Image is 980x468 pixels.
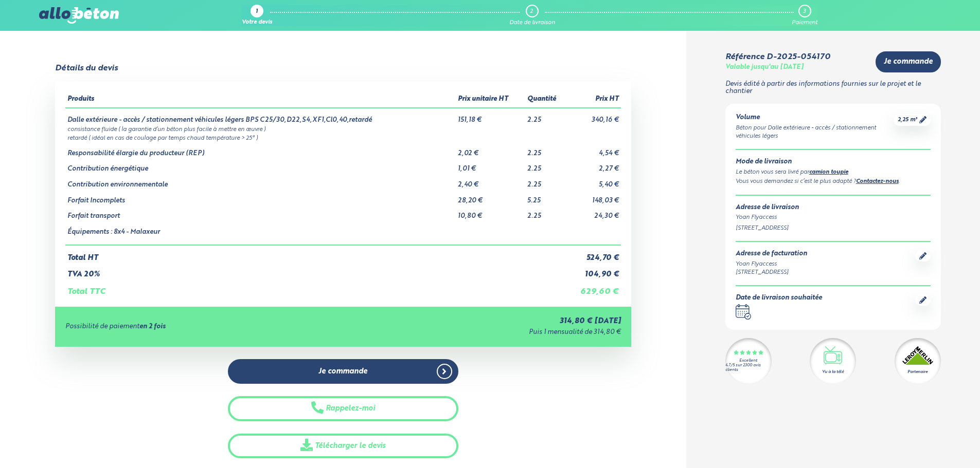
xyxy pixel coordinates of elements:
[736,260,807,269] div: Yoan Flyaccess
[907,369,928,375] div: Partenaire
[567,157,621,173] td: 2,27 €
[456,91,525,108] th: Prix unitaire HT
[456,204,525,220] td: 10,80 €
[525,173,567,189] td: 2.25
[792,20,817,26] div: Paiement
[876,51,941,72] a: Je commande
[242,5,272,26] a: 1 Votre devis
[525,108,567,124] td: 2.25
[739,359,757,363] div: Excellent
[509,5,555,26] a: 2 Date de livraison
[856,179,899,184] a: Contactez-nous
[65,323,355,331] div: Possibilité de paiement
[242,20,272,26] div: Votre devis
[65,204,456,220] td: Forfait transport
[736,124,894,141] div: Béton pour Dalle extérieure - accès / stationnement véhicules légers
[65,173,456,189] td: Contribution environnementale
[355,317,621,326] div: 314,80 € [DATE]
[736,177,931,186] div: Vous vous demandez si c’est le plus adapté ? .
[736,268,807,277] div: [STREET_ADDRESS]
[736,204,931,212] div: Adresse de livraison
[567,204,621,220] td: 24,30 €
[525,157,567,173] td: 2.25
[567,173,621,189] td: 5,40 €
[65,124,621,133] td: consistance fluide ( la garantie d’un béton plus facile à mettre en œuvre )
[525,204,567,220] td: 2.25
[888,428,969,457] iframe: Help widget launcher
[139,323,166,330] strong: en 2 fois
[567,262,621,279] td: 104,90 €
[65,91,456,108] th: Produits
[803,8,806,15] div: 3
[55,64,118,73] div: Détails du devis
[509,20,555,26] div: Date de livraison
[525,142,567,158] td: 2.25
[65,133,621,142] td: retardé ( idéal en cas de coulage par temps chaud température > 25° )
[65,108,456,124] td: Dalle extérieure - accès / stationnement véhicules légers BPS C25/30,D22,S4,XF1,Cl0,40,retardé
[65,279,567,296] td: Total TTC
[65,262,567,279] td: TVA 20%
[725,81,941,96] p: Devis édité à partir des informations fournies sur le projet et le chantier
[736,224,931,233] div: [STREET_ADDRESS]
[456,108,525,124] td: 151,18 €
[65,220,456,245] td: Équipements : 8x4 - Malaxeur
[456,189,525,205] td: 28,20 €
[822,369,844,375] div: Vu à la télé
[39,7,118,24] img: allobéton
[736,158,931,166] div: Mode de livraison
[318,367,367,376] span: Je commande
[567,91,621,108] th: Prix HT
[355,329,621,336] div: Puis 1 mensualité de 314,80 €
[809,170,848,175] a: camion toupie
[456,142,525,158] td: 2,02 €
[456,173,525,189] td: 2,40 €
[567,142,621,158] td: 4,54 €
[530,8,533,15] div: 2
[456,157,525,173] td: 1,01 €
[736,213,931,222] div: Yoan Flyaccess
[725,363,772,372] div: 4.7/5 sur 2300 avis clients
[567,189,621,205] td: 148,03 €
[567,279,621,296] td: 629,60 €
[792,5,817,26] a: 3 Paiement
[567,245,621,263] td: 524,70 €
[228,434,458,459] a: Télécharger le devis
[725,64,804,71] div: Valable jusqu'au [DATE]
[256,9,258,15] div: 1
[525,91,567,108] th: Quantité
[228,359,458,384] a: Je commande
[736,294,822,302] div: Date de livraison souhaitée
[736,250,807,258] div: Adresse de facturation
[884,58,933,66] span: Je commande
[228,396,458,421] button: Rappelez-moi
[736,168,931,177] div: Le béton vous sera livré par
[567,108,621,124] td: 340,16 €
[725,52,830,62] div: Référence D-2025-054170
[65,245,567,263] td: Total HT
[736,114,894,122] div: Volume
[65,142,456,158] td: Responsabilité élargie du producteur (REP)
[65,157,456,173] td: Contribution énergétique
[65,189,456,205] td: Forfait Incomplets
[525,189,567,205] td: 5.25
